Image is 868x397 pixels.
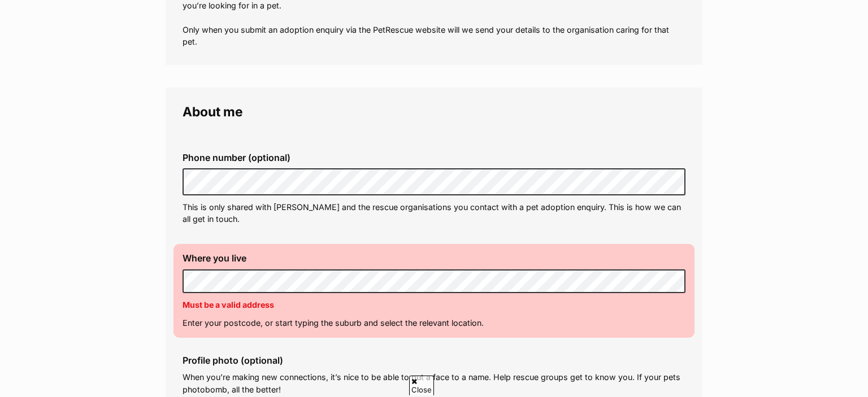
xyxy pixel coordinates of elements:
p: Enter your postcode, or start typing the suburb and select the relevant location. [183,317,685,329]
p: This is only shared with [PERSON_NAME] and the rescue organisations you contact with a pet adopti... [183,201,685,225]
label: Profile photo (optional) [183,355,685,365]
label: Where you live [183,253,685,263]
p: When you’re making new connections, it’s nice to be able to put a face to a name. Help rescue gro... [183,371,685,395]
span: Close [409,376,434,395]
legend: About me [183,104,685,119]
label: Phone number (optional) [183,152,685,163]
p: Must be a valid address [183,299,685,311]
